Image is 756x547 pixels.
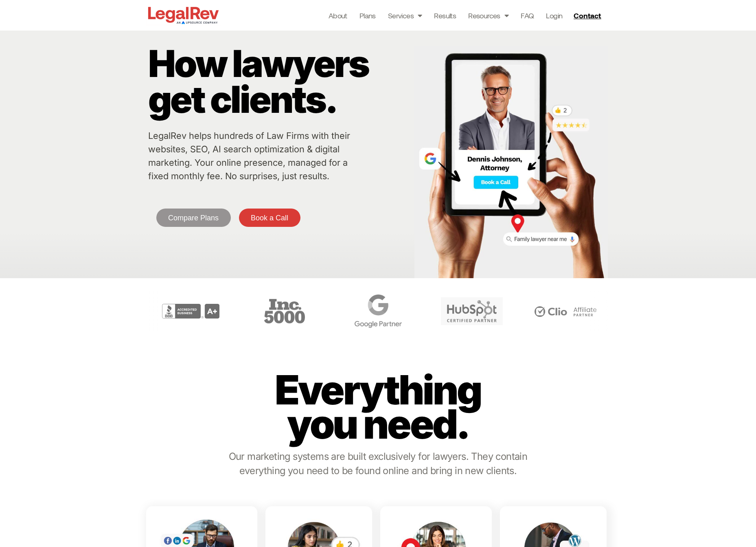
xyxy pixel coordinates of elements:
span: Contact [574,12,601,19]
a: Login [546,10,562,21]
div: 3 / 6 [240,290,329,332]
a: Resources [468,10,508,21]
a: Services [388,10,422,21]
div: 6 / 6 [521,290,610,332]
a: LegalRev helps hundreds of Law Firms with their websites, SEO, AI search optimization & digital m... [148,130,350,181]
a: Results [434,10,456,21]
div: 5 / 6 [427,290,517,332]
span: Compare Plans [168,214,219,222]
a: FAQ [521,10,534,21]
a: Compare Plans [156,209,231,227]
div: 4 / 6 [333,290,423,332]
a: Plans [359,10,376,21]
span: Book a Call [251,214,288,222]
p: How lawyers get clients. [148,46,410,117]
p: Our marketing systems are built exclusively for lawyers. They contain everything you need to be f... [224,449,532,478]
a: Contact [570,9,606,22]
div: 2 / 6 [146,290,236,332]
nav: Menu [329,10,563,21]
p: Everything you need. [259,373,496,441]
div: Carousel [146,290,610,332]
a: Book a Call [239,209,300,227]
a: About [329,10,347,21]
